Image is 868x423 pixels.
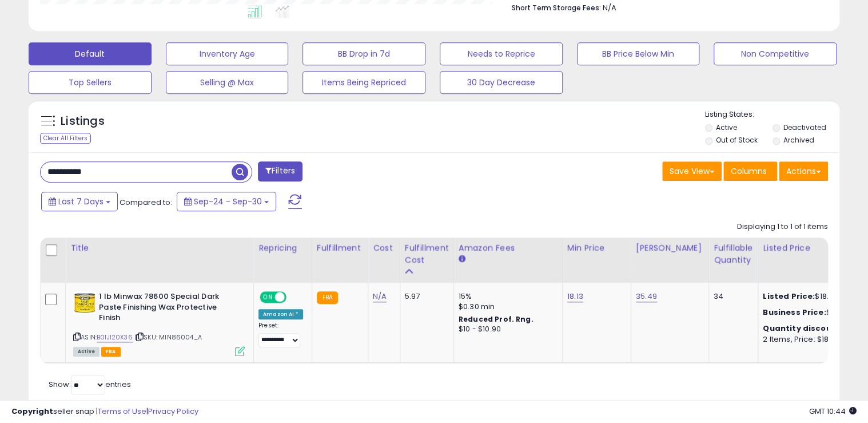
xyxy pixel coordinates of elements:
[29,71,152,94] button: Top Sellers
[302,42,425,65] button: BB Drop in 7d
[714,242,753,266] div: Fulfillable Quantity
[715,122,736,132] label: Active
[459,325,554,334] div: $10 - $10.90
[723,161,777,181] button: Columns
[662,161,722,181] button: Save View
[166,71,289,94] button: Selling @ Max
[194,196,262,207] span: Sep-24 - Sep-30
[714,291,749,302] div: 34
[763,307,858,318] div: $18.37
[636,291,657,302] a: 35.49
[705,109,840,120] p: Listing States:
[317,291,338,304] small: FBA
[405,242,449,266] div: Fulfillment Cost
[258,322,303,347] div: Preset:
[763,291,815,302] b: Listed Price:
[258,242,307,254] div: Repricing
[636,242,704,254] div: [PERSON_NAME]
[577,42,700,65] button: BB Price Below Min
[783,135,814,145] label: Archived
[166,42,289,65] button: Inventory Age
[61,113,105,129] h5: Listings
[40,133,91,144] div: Clear All Filters
[98,406,146,417] a: Terms of Use
[29,42,152,65] button: Default
[440,42,563,65] button: Needs to Reprice
[737,222,828,232] div: Displaying 1 to 1 of 1 items
[567,242,626,254] div: Min Price
[440,71,563,94] button: 30 Day Decrease
[511,3,600,13] b: Short Term Storage Fees:
[11,406,198,417] div: seller snap | |
[120,197,172,208] span: Compared to:
[258,309,303,319] div: Amazon AI *
[317,242,363,254] div: Fulfillment
[715,135,757,145] label: Out of Stock
[11,406,53,417] strong: Copyright
[99,291,238,326] b: 1 lb Minwax 78600 Special Dark Paste Finishing Wax Protective Finish
[285,292,303,302] span: OFF
[373,291,387,302] a: N/A
[459,314,533,324] b: Reduced Prof. Rng.
[134,333,202,342] span: | SKU: MIN86004_A
[73,347,99,357] span: All listings currently available for purchase on Amazon
[783,122,826,132] label: Deactivated
[41,192,118,211] button: Last 7 Days
[459,302,554,312] div: $0.30 min
[73,291,245,355] div: ASIN:
[405,291,445,302] div: 5.97
[101,347,121,357] span: FBA
[459,291,554,302] div: 15%
[49,379,131,390] span: Show: entries
[809,406,857,417] span: 2025-10-8 10:44 GMT
[763,323,845,334] b: Quantity discounts
[148,406,198,417] a: Privacy Policy
[459,254,465,264] small: Amazon Fees.
[97,333,133,342] a: B01J120X36
[567,291,583,302] a: 18.13
[779,161,828,181] button: Actions
[459,242,558,254] div: Amazon Fees
[763,334,858,345] div: 2 Items, Price: $18.13
[70,242,249,254] div: Title
[763,307,826,318] b: Business Price:
[731,165,767,177] span: Columns
[58,196,103,207] span: Last 7 Days
[763,242,862,254] div: Listed Price
[714,42,837,65] button: Non Competitive
[602,2,616,13] span: N/A
[258,161,302,181] button: Filters
[373,242,395,254] div: Cost
[302,71,425,94] button: Items Being Repriced
[177,192,276,211] button: Sep-24 - Sep-30
[763,291,858,302] div: $18.38
[73,291,96,314] img: 51eL98eb0qL._SL40_.jpg
[763,323,858,334] div: :
[261,292,275,302] span: ON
